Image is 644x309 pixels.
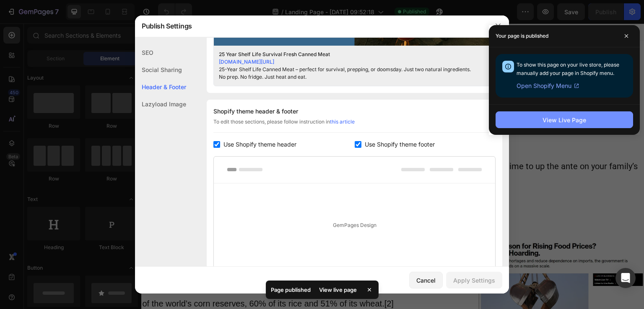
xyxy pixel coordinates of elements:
button: Cancel [409,272,443,288]
div: Shopify theme header & footer [213,106,496,116]
div: View live page [314,284,362,296]
div: SEO [135,44,186,61]
div: Publish Settings [135,15,487,37]
div: Open Intercom Messenger [615,268,636,288]
button: View Live Page [496,111,633,128]
div: Header & Footer [135,78,186,95]
strong: China's Hoarding Food [1,178,171,196]
div: Lazyload Image [135,95,186,113]
span: Use Shopify theme footer [365,139,435,149]
a: [DOMAIN_NAME][URL] [219,59,274,65]
p: With 5 major threats looming that could have a devastating impact on the world’s food supply. It’... [1,135,502,165]
p: Even the mainstream media is covering the fact that China’s hoarding food. [1,227,330,242]
div: View Live Page [543,116,586,124]
div: 25-Year Shelf Life Canned Meat – perfect for survival, prepping, or doomsday. Just two natural in... [219,66,477,81]
div: Cancel [416,276,436,285]
span: Open Shopify Menu [517,81,571,91]
strong: Why You Need to Prepare Your Family Now [97,61,406,78]
div: Social Sharing [135,61,186,78]
p: Major Food Security Threat #1: China has a stranglehold on the world’s food reserves. [1,212,330,227]
p: Just look at this headline from Bloomberg [1]: [1,242,330,257]
p: 2025 is shaping up to be a pivotal year for food security. [1,120,502,135]
div: GemPages Design [214,183,495,268]
button: Apply Settings [446,272,502,288]
p: Alarm bells should be sounding… [1,105,502,120]
a: this article [330,118,355,125]
p: Your page is published [496,32,548,40]
span: Use Shopify theme header [223,139,296,149]
p: As a matter of fact, the U.S. Department of Agriculture says China ALREADY has 69% of the world’s... [1,257,330,288]
div: Apply Settings [453,276,495,285]
p: Page published [271,286,311,294]
div: To edit those sections, please follow instruction in [213,118,496,133]
span: To show this page on your live store, please manually add your page in Shopify menu. [517,62,619,76]
div: 25 Year Shelf Life Survival Fresh Canned Meat [219,51,477,58]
